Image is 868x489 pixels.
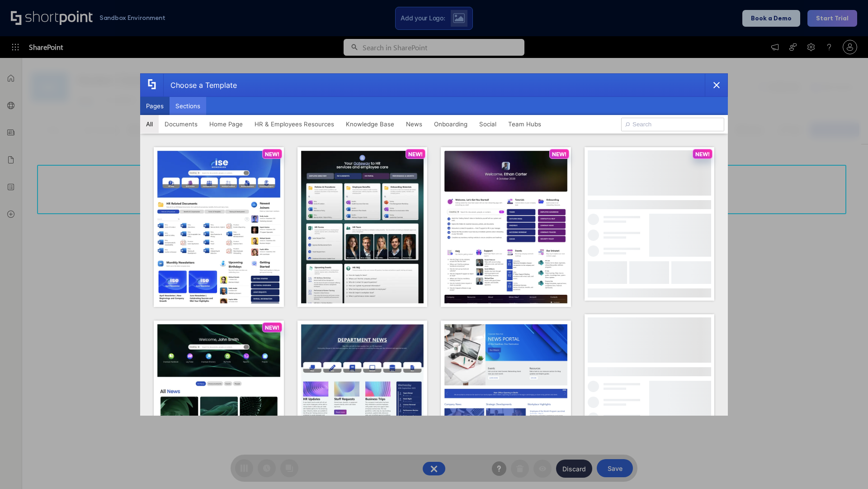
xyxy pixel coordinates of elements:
[203,115,249,133] button: Home Page
[140,73,728,416] div: template selector
[400,115,428,133] button: News
[340,115,400,133] button: Knowledge Base
[552,151,566,158] p: NEW!
[140,115,159,133] button: All
[823,446,868,489] iframe: Chat Widget
[265,151,279,158] p: NEW!
[621,118,724,131] input: Search
[265,324,279,331] p: NEW!
[408,151,423,158] p: NEW!
[163,74,237,96] div: Choose a Template
[249,115,340,133] button: HR & Employees Resources
[428,115,473,133] button: Onboarding
[159,115,203,133] button: Documents
[140,97,170,115] button: Pages
[502,115,547,133] button: Team Hubs
[473,115,502,133] button: Social
[695,151,710,158] p: NEW!
[170,97,206,115] button: Sections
